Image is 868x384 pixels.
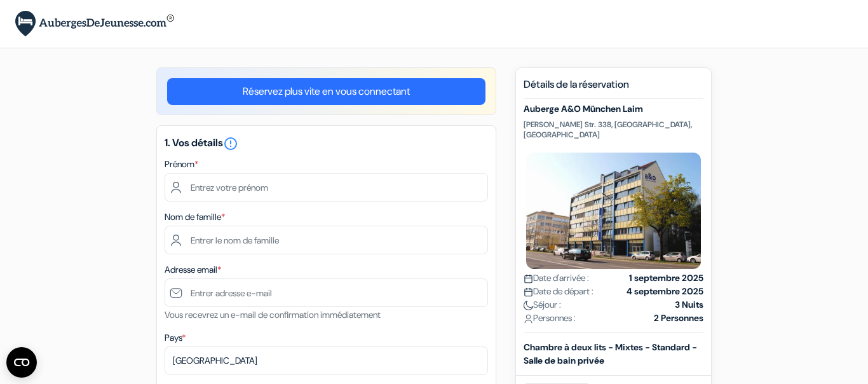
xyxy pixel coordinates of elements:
[524,287,533,297] img: calendar.svg
[627,285,703,298] strong: 4 septembre 2025
[675,298,703,312] strong: 3 Nuits
[524,120,703,140] p: [PERSON_NAME] Str. 338, [GEOGRAPHIC_DATA], [GEOGRAPHIC_DATA]
[524,341,697,366] b: Chambre à deux lits - Mixtes - Standard - Salle de bain privée
[15,11,174,37] img: AubergesDeJeunesse.com
[165,278,488,307] input: Entrer adresse e-mail
[524,285,593,298] span: Date de départ :
[524,314,533,324] img: user_icon.svg
[223,136,238,149] a: error_outline
[165,210,225,224] label: Nom de famille
[6,347,37,378] button: CMP-Widget öffnen
[165,158,198,171] label: Prénom
[524,301,533,310] img: moon.svg
[223,136,238,151] i: error_outline
[524,104,703,114] h5: Auberge A&O München Laim
[165,263,221,277] label: Adresse email
[165,136,488,151] h5: 1. Vos détails
[167,78,485,105] a: Réservez plus vite en vous connectant
[165,226,488,254] input: Entrer le nom de famille
[165,173,488,202] input: Entrez votre prénom
[524,271,589,285] span: Date d'arrivée :
[524,78,703,99] h5: Détails de la réservation
[165,309,381,320] small: Vous recevrez un e-mail de confirmation immédiatement
[654,312,703,325] strong: 2 Personnes
[524,298,561,312] span: Séjour :
[524,312,576,325] span: Personnes :
[165,331,186,345] label: Pays
[629,271,703,285] strong: 1 septembre 2025
[524,274,533,284] img: calendar.svg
